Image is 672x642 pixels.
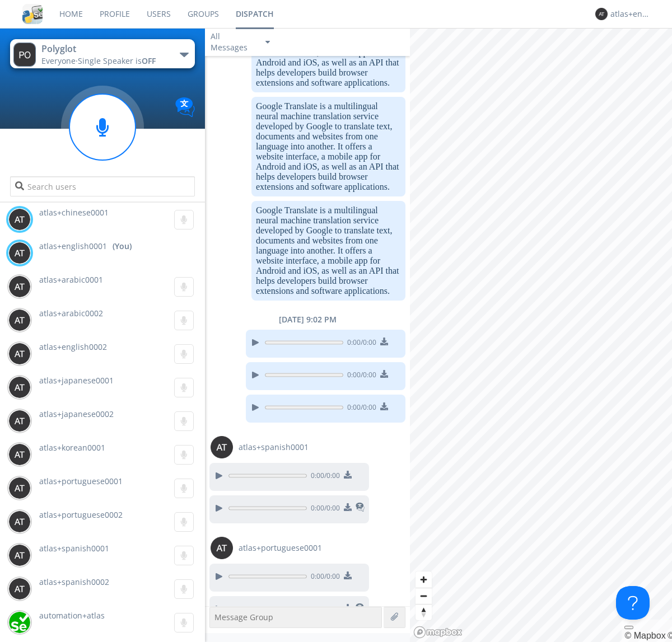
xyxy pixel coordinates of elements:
img: 373638.png [211,537,233,559]
span: automation+atlas [39,610,105,621]
input: Search users [10,176,194,196]
img: download media button [380,402,388,410]
span: atlas+japanese0002 [39,409,114,419]
a: Mapbox logo [413,626,463,639]
span: atlas+chinese0001 [39,207,109,218]
span: This is a translated message [356,501,365,516]
span: 0:00 / 0:00 [307,471,340,483]
span: 0:00 / 0:00 [343,338,376,350]
img: download media button [380,370,388,378]
img: 373638.png [8,343,31,365]
div: Polyglot [41,43,167,55]
button: Zoom out [416,588,432,604]
span: atlas+portuguese0002 [39,509,123,520]
button: Zoom in [416,571,432,588]
span: atlas+korean0001 [39,442,105,453]
img: 373638.png [8,544,31,566]
span: Zoom out [416,588,432,604]
span: Reset bearing to north [416,604,432,620]
div: Everyone · [41,55,167,67]
img: 373638.png [13,43,36,67]
div: (You) [113,241,132,252]
img: 373638.png [8,242,31,264]
span: 0:00 / 0:00 [307,571,340,584]
button: Toggle attribution [624,626,633,629]
img: 373638.png [8,477,31,499]
span: 0:00 / 0:00 [307,503,340,516]
button: PolyglotEveryone·Single Speaker isOFF [10,39,194,68]
img: 373638.png [595,8,608,20]
span: atlas+spanish0002 [39,577,109,587]
dc-p: Google Translate is a multilingual neural machine translation service developed by Google to tran... [256,101,401,192]
span: 0:00 / 0:00 [343,402,376,415]
img: 373638.png [8,275,31,298]
img: caret-down-sm.svg [265,41,270,44]
img: download media button [344,604,352,612]
iframe: Toggle Customer Support [616,586,650,620]
img: download media button [344,571,352,579]
span: atlas+arabic0001 [39,274,103,285]
span: 0:00 / 0:00 [343,370,376,382]
span: atlas+spanish0001 [239,442,309,453]
img: 373638.png [8,208,31,231]
img: 373638.png [8,578,31,600]
a: Mapbox [624,631,665,640]
img: translated-message [356,503,365,512]
img: 373638.png [8,510,31,533]
span: atlas+arabic0002 [39,308,103,318]
img: Translation enabled [175,97,195,117]
img: d2d01cd9b4174d08988066c6d424eccd [8,611,31,634]
span: atlas+spanish0001 [39,543,109,554]
img: 373638.png [8,309,31,331]
dc-p: Google Translate is a multilingual neural machine translation service developed by Google to tran... [256,205,401,296]
span: Single Speaker is [78,55,156,66]
div: [DATE] 9:02 PM [205,314,410,325]
span: OFF [142,55,156,66]
span: atlas+portuguese0001 [39,476,123,486]
img: download media button [380,338,388,345]
span: This is a translated message [356,602,365,616]
img: 373638.png [8,443,31,466]
span: atlas+japanese0001 [39,375,114,386]
span: atlas+english0002 [39,341,107,352]
span: atlas+portuguese0001 [239,542,322,554]
img: 373638.png [8,376,31,399]
span: atlas+english0001 [39,241,107,252]
button: Reset bearing to north [416,604,432,620]
div: atlas+english0001 [610,8,652,20]
img: download media button [344,503,352,511]
img: cddb5a64eb264b2086981ab96f4c1ba7 [22,4,43,24]
span: 0:00 / 0:00 [307,604,340,616]
div: All Messages [211,31,255,53]
img: 373638.png [8,410,31,432]
img: 373638.png [211,436,233,458]
img: translated-message [356,603,365,612]
img: download media button [344,471,352,479]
